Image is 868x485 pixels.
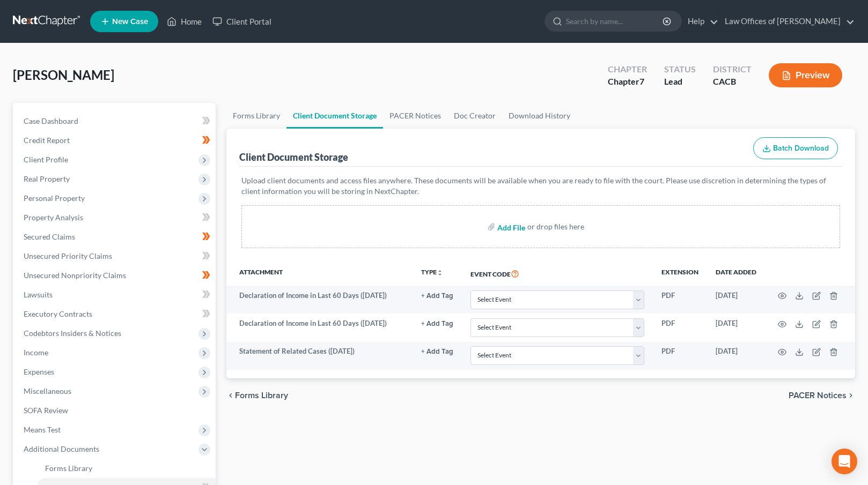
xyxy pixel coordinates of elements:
[241,175,841,197] p: Upload client documents and access files anywhere. These documents will be available when you are...
[682,12,718,31] a: Help
[639,76,644,86] span: 7
[45,464,92,473] span: Forms Library
[608,63,647,76] div: Chapter
[421,348,453,355] button: + Add Tag
[15,285,216,304] a: Lawsuits
[24,348,48,357] span: Income
[15,131,216,150] a: Credit Report
[713,63,752,76] div: District
[421,320,453,327] button: + Add Tag
[24,444,99,453] span: Additional Documents
[235,391,288,400] span: Forms Library
[421,346,453,356] a: + Add Tag
[447,103,502,129] a: Doc Creator
[437,270,443,276] i: unfold_more
[226,314,413,341] td: Declaration of Income in Last 60 Days ([DATE])
[15,208,216,227] a: Property Analysis
[24,251,112,260] span: Unsecured Priority Claims
[608,76,647,88] div: Chapter
[847,391,855,400] i: chevron_right
[664,63,696,76] div: Status
[773,144,829,153] span: Batch Download
[707,342,765,370] td: [DATE]
[36,459,216,478] a: Forms Library
[15,247,216,266] a: Unsecured Priority Claims
[462,261,653,286] th: Event Code
[719,12,855,31] a: Law Offices of [PERSON_NAME]
[707,261,765,286] th: Date added
[832,449,857,474] div: Open Intercom Messenger
[13,67,114,83] span: [PERSON_NAME]
[24,271,126,280] span: Unsecured Nonpriority Claims
[226,103,286,129] a: Forms Library
[24,213,83,222] span: Property Analysis
[707,286,765,314] td: [DATE]
[226,342,413,370] td: Statement of Related Cases ([DATE])
[713,76,752,88] div: CACB
[15,401,216,420] a: SOFA Review
[15,266,216,285] a: Unsecured Nonpriority Claims
[24,367,54,376] span: Expenses
[421,269,443,276] button: TYPEunfold_more
[15,304,216,324] a: Executory Contracts
[15,227,216,247] a: Secured Claims
[286,103,383,129] a: Client Document Storage
[24,174,70,183] span: Real Property
[24,425,61,434] span: Means Test
[161,12,207,31] a: Home
[653,314,707,341] td: PDF
[769,63,842,87] button: Preview
[24,386,71,396] span: Miscellaneous
[421,293,453,300] button: + Add Tag
[421,290,453,301] a: + Add Tag
[226,286,413,314] td: Declaration of Income in Last 60 Days ([DATE])
[664,76,696,88] div: Lead
[15,111,216,131] a: Case Dashboard
[383,103,447,129] a: PACER Notices
[653,261,707,286] th: Extension
[24,193,85,203] span: Personal Property
[24,406,68,415] span: SOFA Review
[502,103,577,129] a: Download History
[653,342,707,370] td: PDF
[112,18,148,26] span: New Case
[226,261,413,286] th: Attachment
[566,11,664,31] input: Search by name...
[527,221,584,232] div: or drop files here
[653,286,707,314] td: PDF
[226,391,235,400] i: chevron_left
[226,391,288,400] button: chevron_left Forms Library
[24,136,70,145] span: Credit Report
[24,329,121,338] span: Codebtors Insiders & Notices
[753,137,838,160] button: Batch Download
[421,318,453,329] a: + Add Tag
[24,309,92,318] span: Executory Contracts
[24,116,78,125] span: Case Dashboard
[789,391,855,400] button: PACER Notices chevron_right
[24,290,53,299] span: Lawsuits
[24,155,68,164] span: Client Profile
[207,12,277,31] a: Client Portal
[789,391,847,400] span: PACER Notices
[24,232,75,241] span: Secured Claims
[239,151,348,163] div: Client Document Storage
[707,314,765,341] td: [DATE]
